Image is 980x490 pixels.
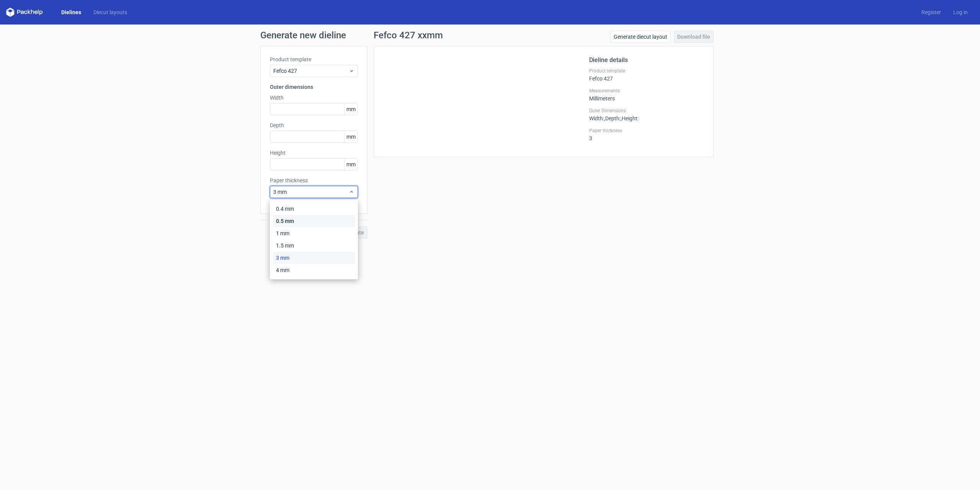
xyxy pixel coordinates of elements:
[589,115,604,121] span: Width :
[273,239,355,252] div: 1.5 mm
[344,103,358,115] span: mm
[270,83,358,91] h3: Outer dimensions
[589,128,704,141] div: 3
[273,252,355,264] div: 3 mm
[374,31,443,40] h1: Fefco 427 xxmm
[260,31,720,40] h1: Generate new dieline
[273,227,355,239] div: 1 mm
[270,94,358,102] label: Width
[87,8,133,16] a: Diecut layouts
[273,264,355,276] div: 4 mm
[947,8,974,16] a: Log in
[589,68,704,74] label: Product template
[273,215,355,227] div: 0.5 mm
[915,8,947,16] a: Register
[273,188,349,196] span: 3 mm
[344,131,358,143] span: mm
[55,8,87,16] a: Dielines
[604,115,621,121] span: , Depth :
[270,121,358,129] label: Depth
[270,56,358,63] label: Product template
[589,88,704,102] div: Millimeters
[270,149,358,157] label: Height
[344,159,358,170] span: mm
[589,68,704,82] div: Fefco 427
[589,56,704,65] h2: Dieline details
[621,115,639,121] span: , Height :
[270,177,358,184] label: Paper thickness
[610,31,671,43] a: Generate diecut layout
[589,108,704,114] label: Outer Dimensions
[273,67,349,75] span: Fefco 427
[589,88,704,94] label: Measurements
[273,203,355,215] div: 0.4 mm
[589,128,704,134] label: Paper thickness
